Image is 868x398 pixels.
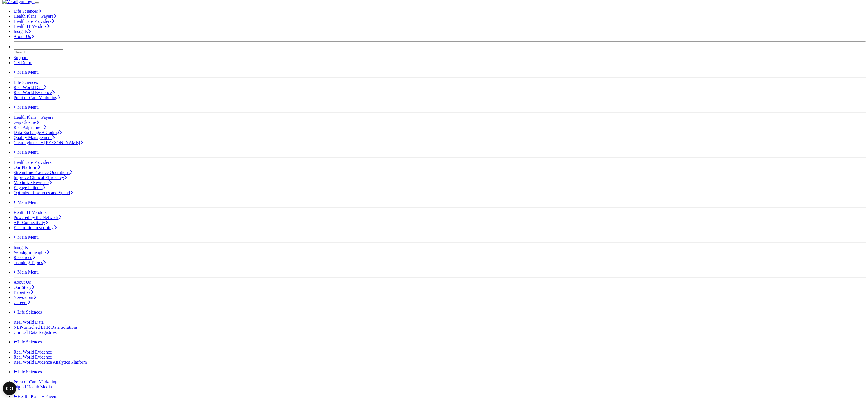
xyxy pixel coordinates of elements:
[14,80,38,85] a: Life Sciences
[14,290,33,295] a: Expertise
[14,310,42,314] a: Life Sciences
[14,300,30,305] a: Careers
[14,60,32,65] a: Get Demo
[14,14,56,19] a: Health Plans + Payers
[14,280,31,285] a: About Us
[14,185,45,190] a: Engage Patients
[14,255,35,260] a: Resources
[14,220,48,225] a: API Connectivity
[14,355,52,359] a: Real World Evidence
[35,2,39,4] button: Toggle Navigation Menu
[14,135,55,140] a: Quality Management
[14,270,39,274] a: Main Menu
[14,295,36,300] a: Newsroom
[14,85,46,90] a: Real World Data
[14,180,52,185] a: Maximize Revenue
[14,330,57,335] a: Clinical Data Registries
[3,382,16,395] button: Open CMP widget
[760,363,861,391] iframe: Drift Chat Widget
[14,95,60,100] a: Point of Care Marketing
[14,160,52,165] a: Healthcare Providers
[14,350,52,354] a: Real World Evidence
[14,210,47,215] a: Health IT Vendors
[14,325,78,330] a: NLP-Enriched EHR Data Solutions
[14,369,42,374] a: Life Sciences
[14,130,62,135] a: Data Exchange + Coding
[14,175,67,180] a: Improve Clinical Efficiency
[14,250,49,255] a: Veradigm Insights
[14,125,46,130] a: Risk Adjustment
[14,90,55,95] a: Real World Evidence
[14,260,46,265] a: Trending Topics
[14,70,39,75] a: Main Menu
[14,24,50,29] a: Health IT Vendors
[14,29,31,34] a: Insights
[14,120,39,125] a: Gap Closure
[14,200,39,205] a: Main Menu
[14,105,39,109] a: Main Menu
[14,140,83,145] a: Clearinghouse + [PERSON_NAME]
[14,360,87,365] a: Real World Evidence Analytics Platform
[14,34,34,39] a: About Us
[14,165,40,170] a: Our Platform
[14,384,52,389] a: Digital Health Media
[14,245,28,250] a: Insights
[14,379,57,384] a: Point of Care Marketing
[14,225,57,230] a: Electronic Prescribing
[14,170,72,175] a: Streamline Practice Operations
[14,115,53,120] a: Health Plans + Payers
[14,190,73,195] a: Optimize Resources and Spend
[14,9,41,14] a: Life Sciences
[14,49,63,55] input: Search
[14,320,44,325] a: Real World Data
[14,55,28,60] a: Support
[14,285,34,290] a: Our Story
[14,150,39,155] a: Main Menu
[14,215,61,220] a: Powered by the Network
[14,235,39,240] a: Main Menu
[14,19,54,24] a: Healthcare Providers
[14,339,42,344] a: Life Sciences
